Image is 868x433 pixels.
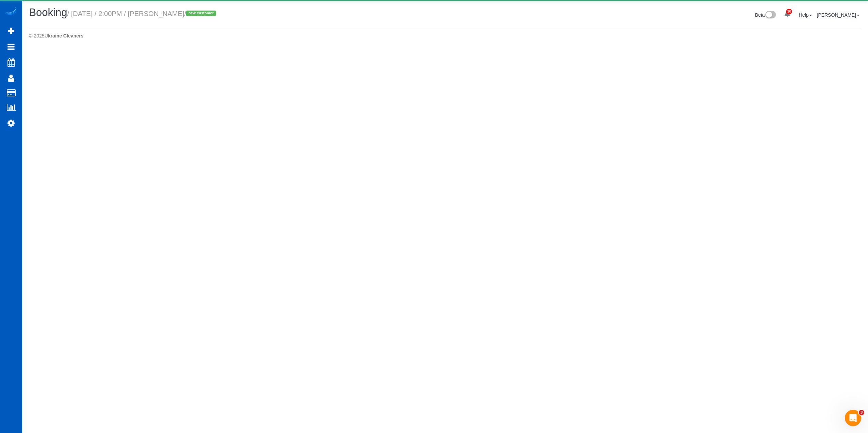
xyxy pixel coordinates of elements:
[781,7,794,22] a: 30
[67,10,218,17] small: / [DATE] / 2:00PM / [PERSON_NAME]
[4,7,18,16] img: Automaid Logo
[29,32,861,39] div: © 2025
[184,10,218,17] span: /
[845,410,861,426] iframe: Intercom live chat
[786,9,792,14] span: 30
[817,12,859,18] a: [PERSON_NAME]
[765,11,776,20] img: New interface
[29,6,67,18] span: Booking
[799,12,812,18] a: Help
[186,11,216,16] span: new customer
[44,33,83,38] strong: Ukraine Cleaners
[755,12,776,18] a: Beta
[859,410,864,415] span: 3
